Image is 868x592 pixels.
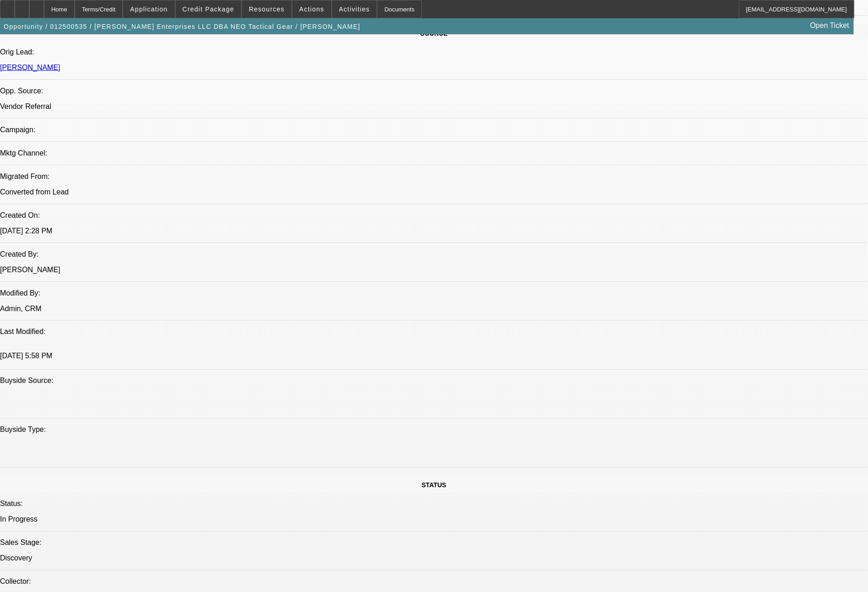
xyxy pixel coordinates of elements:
span: Activities [339,5,370,13]
button: Resources [242,0,291,18]
span: STATUS [422,482,447,489]
span: Opportunity / 012500535 / [PERSON_NAME] Enterprises LLC DBA NEO Tactical Gear / [PERSON_NAME] [4,23,361,30]
span: Actions [299,5,324,13]
a: Open Ticket [807,18,853,33]
button: Application [123,0,174,18]
span: Resources [249,5,285,13]
span: Application [130,5,167,13]
button: Credit Package [176,0,241,18]
button: Actions [292,0,331,18]
button: Activities [332,0,377,18]
span: Credit Package [183,5,234,13]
